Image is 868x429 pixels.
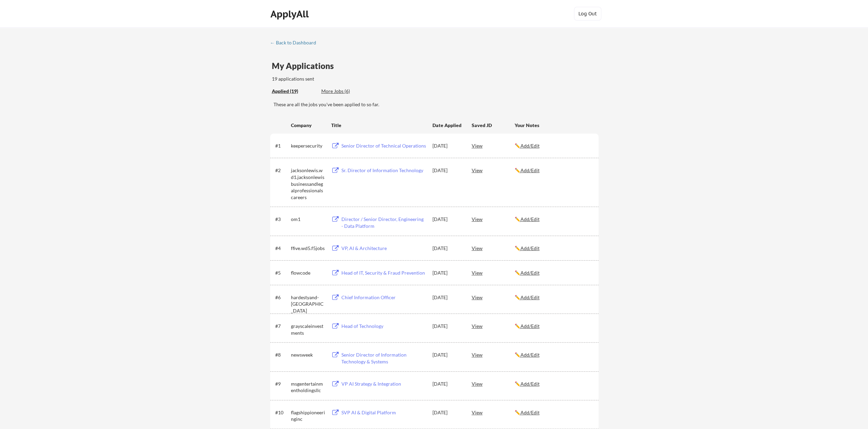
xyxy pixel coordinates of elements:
div: Senior Director of Technical Operations [341,142,426,149]
div: [DATE] [432,167,462,174]
div: Chief Information Officer [341,294,426,301]
div: hardestyand-[GEOGRAPHIC_DATA] [291,294,325,314]
div: ✏️ [515,351,592,358]
div: #5 [275,269,289,276]
div: [DATE] [432,216,462,223]
div: jacksonlewis.wd1.jacksonlewisbusinessandlegalprofessionalscareers [291,167,325,200]
div: SVP AI & Digital Platform [341,409,426,416]
div: Head of IT, Security & Fraud Prevention [341,269,426,276]
div: ✏️ [515,269,592,276]
div: [DATE] [432,142,462,149]
div: #2 [275,167,289,174]
div: #9 [275,380,289,387]
u: Add/Edit [520,352,540,358]
div: ✏️ [515,323,592,330]
div: View [472,213,515,225]
div: [DATE] [432,245,462,252]
div: Head of Technology [341,323,426,330]
div: Saved JD [472,119,515,131]
button: Log Out [574,7,601,20]
div: Sr. Director of Information Technology [341,167,426,174]
div: View [472,139,515,152]
div: View [472,348,515,361]
div: Your Notes [515,122,592,129]
div: View [472,242,515,254]
div: ApplyAll [270,8,311,20]
div: newsweek [291,351,325,358]
div: [DATE] [432,269,462,276]
div: #4 [275,245,289,252]
u: Add/Edit [520,216,540,222]
div: ffive.wd5.f5jobs [291,245,325,252]
div: #3 [275,216,289,223]
div: #6 [275,294,289,301]
div: ✏️ [515,380,592,387]
div: Date Applied [432,122,462,129]
div: These are job applications we think you'd be a good fit for, but couldn't apply you to automatica... [321,88,371,95]
u: Add/Edit [520,270,540,276]
div: These are all the jobs you've been applied to so far. [272,88,316,95]
a: ← Back to Dashboard [270,40,321,47]
div: My Applications [272,62,339,70]
u: Add/Edit [520,323,540,329]
div: View [472,164,515,176]
div: View [472,266,515,279]
div: #10 [275,409,289,416]
div: ✏️ [515,409,592,416]
div: #8 [275,351,289,358]
div: #7 [275,323,289,330]
div: ✏️ [515,245,592,252]
div: ✏️ [515,167,592,174]
u: Add/Edit [520,410,540,415]
div: msgentertainmentholdingsllc [291,380,325,394]
div: keepersecurity [291,142,325,149]
div: [DATE] [432,380,462,387]
div: #1 [275,142,289,149]
div: grayscaleinvestments [291,323,325,336]
div: These are all the jobs you've been applied to so far. [274,101,599,108]
div: [DATE] [432,294,462,301]
u: Add/Edit [520,381,540,387]
u: Add/Edit [520,143,540,149]
div: Title [331,122,426,129]
div: Applied (19) [272,88,316,95]
div: More Jobs (6) [321,88,371,95]
u: Add/Edit [520,245,540,251]
div: View [472,320,515,332]
div: VP, AI & Architecture [341,245,426,252]
div: 19 applications sent [272,75,404,82]
u: Add/Edit [520,167,540,173]
div: ✏️ [515,294,592,301]
div: Director / Senior Director, Engineering - Data Platform [341,216,426,229]
div: om1 [291,216,325,223]
div: [DATE] [432,351,462,358]
div: VP AI Strategy & Integration [341,380,426,387]
div: View [472,406,515,418]
div: ✏️ [515,142,592,149]
div: ← Back to Dashboard [270,40,321,45]
div: Company [291,122,325,129]
div: ✏️ [515,216,592,223]
div: flowcode [291,269,325,276]
div: View [472,377,515,390]
div: flagshippioneeringinc [291,409,325,423]
div: Senior Director of Information Technology & Systems [341,351,426,365]
div: [DATE] [432,323,462,330]
u: Add/Edit [520,294,540,300]
div: [DATE] [432,409,462,416]
div: View [472,291,515,303]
